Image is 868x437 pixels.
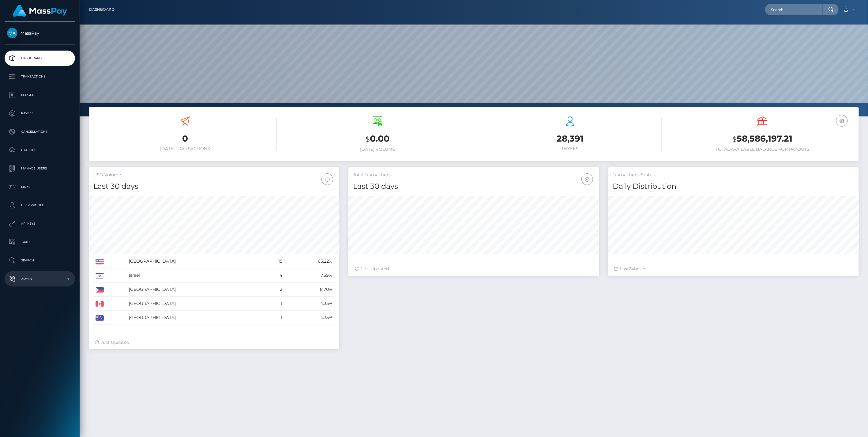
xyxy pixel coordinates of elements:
h4: Daily Distribution [613,181,854,192]
h5: USD Volume [93,172,335,178]
h5: Transactions Status [613,172,854,178]
img: AU.png [96,315,104,321]
div: Just Updated [355,266,593,272]
h6: Total Available Balance for Payouts [671,147,854,152]
input: Search... [765,4,823,15]
p: Dashboard [7,54,73,63]
small: $ [733,135,737,143]
img: MassPay Logo [13,5,67,17]
p: Taxes [7,237,73,247]
h5: Total Transactions [353,172,594,178]
a: API Keys [5,216,75,231]
p: Admin [7,274,73,283]
td: 1 [262,311,284,325]
td: [GEOGRAPHIC_DATA] [127,254,262,268]
a: Manage Users [5,161,75,176]
a: Batches [5,142,75,158]
a: User Profile [5,198,75,213]
td: 4 [262,268,284,283]
a: Ledger [5,87,75,103]
p: Ledger [7,90,73,100]
img: MassPay [7,28,17,38]
p: Batches [7,146,73,155]
img: CA.png [96,301,104,307]
a: Admin [5,271,75,287]
img: IL.png [96,273,104,279]
a: Links [5,179,75,195]
td: 4.35% [284,311,335,325]
img: US.png [96,259,104,264]
p: Links [7,182,73,192]
td: [GEOGRAPHIC_DATA] [127,283,262,297]
h4: Last 30 days [93,181,335,192]
span: 24 [629,266,634,272]
h6: [DATE] Transactions [93,146,277,151]
p: API Keys [7,219,73,228]
td: Israel [127,268,262,283]
h3: 0.00 [286,133,469,145]
h3: 58,586,197.21 [671,133,854,145]
p: Payees [7,109,73,118]
h4: Last 30 days [353,181,594,192]
td: 2 [262,283,284,297]
p: Search [7,256,73,265]
a: Taxes [5,234,75,250]
small: $ [366,135,370,143]
td: 65.22% [284,254,335,268]
span: MassPay [5,30,75,36]
p: Cancellations [7,127,73,136]
h6: [DATE] Volume [286,147,469,152]
a: Search [5,253,75,268]
h3: 0 [93,133,277,145]
p: User Profile [7,201,73,210]
p: Manage Users [7,164,73,173]
td: 4.35% [284,297,335,311]
a: Dashboard [89,3,115,16]
a: Dashboard [5,51,75,66]
div: Just Updated [95,339,333,346]
td: [GEOGRAPHIC_DATA] [127,311,262,325]
img: PH.png [96,287,104,293]
td: 15 [262,254,284,268]
td: 17.39% [284,268,335,283]
td: 1 [262,297,284,311]
h3: 28,391 [479,133,662,145]
td: [GEOGRAPHIC_DATA] [127,297,262,311]
td: 8.70% [284,283,335,297]
div: Last hours [614,266,853,272]
a: Transactions [5,69,75,84]
a: Cancellations [5,124,75,139]
p: Transactions [7,72,73,81]
h6: Payees [479,146,662,151]
a: Payees [5,106,75,121]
